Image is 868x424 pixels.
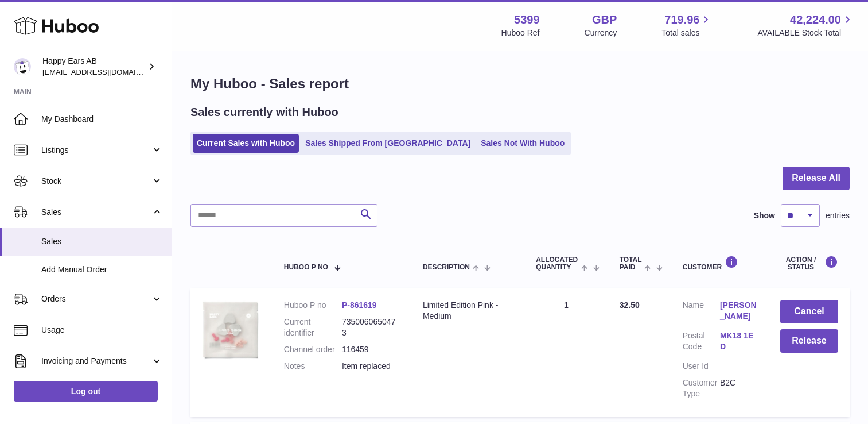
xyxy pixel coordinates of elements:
[423,300,513,322] div: Limited Edition Pink - Medium
[780,329,838,353] button: Release
[780,256,838,271] div: Action / Status
[284,344,342,355] dt: Channel order
[620,256,642,271] span: Total paid
[683,300,720,325] dt: Name
[301,134,474,153] a: Sales Shipped From [GEOGRAPHIC_DATA]
[190,75,850,93] h1: My Huboo - Sales report
[423,264,470,271] span: Description
[14,381,158,402] a: Log out
[783,167,850,190] button: Release All
[720,377,757,399] dd: B2C
[284,361,342,372] dt: Notes
[41,294,151,304] span: Orders
[284,264,328,271] span: Huboo P no
[536,256,578,271] span: ALLOCATED Quantity
[41,325,163,336] span: Usage
[284,317,342,338] dt: Current identifier
[683,377,720,399] dt: Customer Type
[524,288,608,416] td: 1
[720,300,757,322] a: [PERSON_NAME]
[720,330,757,352] a: MK18 1ED
[514,12,540,28] strong: 5399
[661,28,713,38] span: Total sales
[620,300,640,310] span: 32.50
[190,105,338,120] h2: Sales currently with Huboo
[501,28,540,38] div: Huboo Ref
[41,145,151,156] span: Listings
[41,176,151,187] span: Stock
[790,12,841,28] span: 42,224.00
[41,356,151,367] span: Invoicing and Payments
[780,300,838,323] button: Cancel
[41,236,163,247] span: Sales
[683,330,720,355] dt: Postal Code
[585,28,617,38] div: Currency
[42,56,146,78] div: Happy Ears AB
[342,300,377,310] a: P-861619
[592,12,617,28] strong: GBP
[42,67,169,76] span: [EMAIL_ADDRESS][DOMAIN_NAME]
[661,12,713,38] a: 719.96 Total sales
[41,207,151,218] span: Sales
[14,58,31,75] img: 3pl@happyearsearplugs.com
[683,361,720,372] dt: User Id
[754,210,775,221] label: Show
[664,12,699,28] span: 719.96
[757,12,854,38] a: 42,224.00 AVAILABLE Stock Total
[342,361,400,372] p: Item replaced
[826,210,850,221] span: entries
[202,300,259,359] img: 53991712580656.png
[342,344,400,355] dd: 116459
[284,300,342,311] dt: Huboo P no
[193,134,299,153] a: Current Sales with Huboo
[477,134,569,153] a: Sales Not With Huboo
[41,114,163,125] span: My Dashboard
[41,264,163,275] span: Add Manual Order
[683,256,757,271] div: Customer
[757,28,854,38] span: AVAILABLE Stock Total
[342,317,400,338] dd: 7350060650473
